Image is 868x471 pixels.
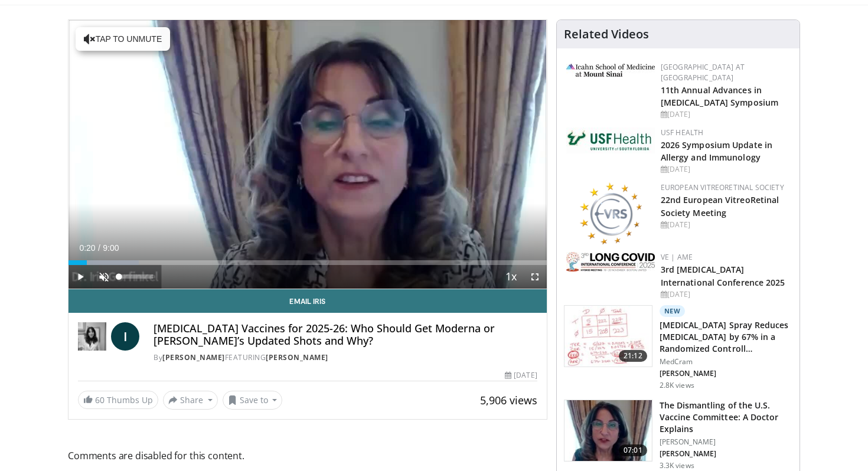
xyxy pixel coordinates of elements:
[92,265,116,289] button: Unmute
[103,243,119,253] span: 9:00
[79,243,95,253] span: 0:20
[566,252,655,272] img: a2792a71-925c-4fc2-b8ef-8d1b21aec2f7.png.150x105_q85_autocrop_double_scale_upscale_version-0.2.jpg
[661,139,772,163] a: 2026 Symposium Update in Allergy and Immunology
[162,352,225,362] a: [PERSON_NAME]
[78,322,106,351] img: Dr. Iris Gorfinkel
[68,448,547,463] span: Comments are disabled for this content.
[660,305,686,317] p: New
[661,289,790,300] div: [DATE]
[154,322,537,348] h4: [MEDICAL_DATA] Vaccines for 2025-26: Who Should Get Moderna or [PERSON_NAME]’s Updated Shots and ...
[566,127,655,153] img: 6ba8804a-8538-4002-95e7-a8f8012d4a11.png.150x105_q85_autocrop_double_scale_upscale_version-0.2.jpg
[500,265,523,289] button: Playback Rate
[111,322,139,351] a: I
[68,20,547,289] video-js: Video Player
[660,357,792,367] p: MedCram
[660,437,792,447] p: [PERSON_NAME]
[660,449,792,459] p: [PERSON_NAME]
[564,400,652,462] img: bf90d3d8-5314-48e2-9a88-53bc2fed6b7a.150x105_q85_crop-smart_upscale.jpg
[505,370,537,381] div: [DATE]
[579,182,642,244] img: ee0f788f-b72d-444d-91fc-556bb330ec4c.png.150x105_q85_autocrop_double_scale_upscale_version-0.2.png
[480,393,537,407] span: 5,906 views
[564,27,649,41] h4: Related Videos
[154,352,537,363] div: By FEATURING
[619,350,647,362] span: 21:12
[619,444,647,456] span: 07:01
[564,306,652,367] img: 500bc2c6-15b5-4613-8fa2-08603c32877b.150x105_q85_crop-smart_upscale.jpg
[68,265,92,289] button: Play
[660,461,694,470] p: 3.3K views
[661,62,745,83] a: [GEOGRAPHIC_DATA] at [GEOGRAPHIC_DATA]
[661,84,778,108] a: 11th Annual Advances in [MEDICAL_DATA] Symposium
[661,127,704,138] a: USF Health
[68,260,547,265] div: Progress Bar
[661,164,790,175] div: [DATE]
[98,243,100,253] span: /
[661,109,790,120] div: [DATE]
[163,391,218,410] button: Share
[78,391,158,409] a: 60 Thumbs Up
[661,182,784,192] a: European VitreoRetinal Society
[564,400,792,470] a: 07:01 The Dismantling of the U.S. Vaccine Committee: A Doctor Explains [PERSON_NAME] [PERSON_NAME...
[68,289,547,313] a: Email Iris
[660,400,792,435] h3: The Dismantling of the U.S. Vaccine Committee: A Doctor Explains
[660,369,792,378] p: [PERSON_NAME]
[661,264,785,287] a: 3rd [MEDICAL_DATA] International Conference 2025
[660,381,694,390] p: 2.8K views
[660,319,792,355] h3: [MEDICAL_DATA] Spray Reduces [MEDICAL_DATA] by 67% in a Randomized Controll…
[266,352,328,362] a: [PERSON_NAME]
[523,265,547,289] button: Fullscreen
[566,64,655,77] img: 3aa743c9-7c3f-4fab-9978-1464b9dbe89c.png.150x105_q85_autocrop_double_scale_upscale_version-0.2.jpg
[564,305,792,390] a: 21:12 New [MEDICAL_DATA] Spray Reduces [MEDICAL_DATA] by 67% in a Randomized Controll… MedCram [P...
[661,194,779,218] a: 22nd European VitreoRetinal Society Meeting
[661,220,790,230] div: [DATE]
[661,252,693,262] a: VE | AME
[223,391,283,410] button: Save to
[76,27,170,51] button: Tap to unmute
[95,394,105,405] span: 60
[119,274,152,279] div: Volume Level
